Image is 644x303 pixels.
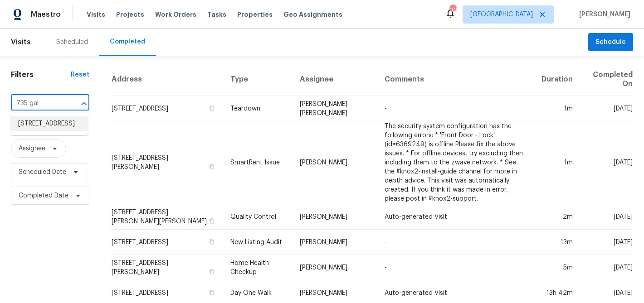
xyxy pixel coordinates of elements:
[223,96,293,121] td: Teardown
[580,63,633,96] th: Completed On
[208,289,216,297] button: Copy Address
[11,96,64,111] input: Search for an address...
[19,144,45,153] span: Assignee
[71,70,89,79] div: Reset
[223,63,293,96] th: Type
[293,204,377,230] td: [PERSON_NAME]
[207,11,226,18] span: Tasks
[87,10,105,19] span: Visits
[111,230,223,255] td: [STREET_ADDRESS]
[449,5,456,14] div: 103
[223,121,293,204] td: SmartRent Issue
[534,63,580,96] th: Duration
[293,96,377,121] td: [PERSON_NAME] [PERSON_NAME]
[595,37,626,48] span: Schedule
[111,63,223,96] th: Address
[283,10,342,19] span: Geo Assignments
[377,230,534,255] td: -
[377,96,534,121] td: -
[111,204,223,230] td: [STREET_ADDRESS][PERSON_NAME][PERSON_NAME]
[534,255,580,280] td: 5m
[377,63,534,96] th: Comments
[11,32,31,52] span: Visits
[31,10,61,19] span: Maestro
[293,63,377,96] th: Assignee
[223,230,293,255] td: New Listing Audit
[534,121,580,204] td: 1m
[534,96,580,121] td: 1m
[208,238,216,246] button: Copy Address
[155,10,196,19] span: Work Orders
[208,268,216,276] button: Copy Address
[223,255,293,280] td: Home Health Checkup
[19,168,66,177] span: Scheduled Date
[208,104,216,112] button: Copy Address
[534,204,580,230] td: 2m
[293,230,377,255] td: [PERSON_NAME]
[534,230,580,255] td: 13m
[293,121,377,204] td: [PERSON_NAME]
[470,10,533,19] span: [GEOGRAPHIC_DATA]
[208,217,216,225] button: Copy Address
[56,38,88,47] div: Scheduled
[580,121,633,204] td: [DATE]
[111,255,223,280] td: [STREET_ADDRESS][PERSON_NAME]
[377,255,534,280] td: -
[78,97,90,110] button: Close
[377,204,534,230] td: Auto-generated Visit
[223,204,293,230] td: Quality Control
[111,96,223,121] td: [STREET_ADDRESS]
[116,10,144,19] span: Projects
[237,10,273,19] span: Properties
[19,191,68,200] span: Completed Date
[111,121,223,204] td: [STREET_ADDRESS][PERSON_NAME]
[576,10,630,19] span: [PERSON_NAME]
[11,116,88,131] li: [STREET_ADDRESS]
[110,37,145,46] div: Completed
[11,70,71,79] h1: Filters
[588,33,633,52] button: Schedule
[580,96,633,121] td: [DATE]
[208,163,216,171] button: Copy Address
[580,230,633,255] td: [DATE]
[580,255,633,280] td: [DATE]
[580,204,633,230] td: [DATE]
[293,255,377,280] td: [PERSON_NAME]
[377,121,534,204] td: The security system configuration has the following errors: * 'Front Door - Lock' (id=6369249) is...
